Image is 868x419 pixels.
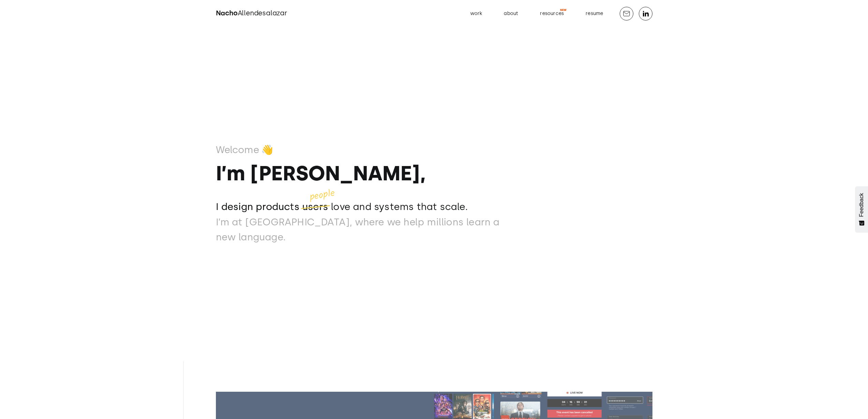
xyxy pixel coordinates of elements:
div: resume [586,9,603,18]
strong: I’m [PERSON_NAME], [216,161,426,185]
div: work [470,9,482,18]
p: I design products users love and systems that scale. [216,199,521,214]
p: I design products users [216,199,328,214]
a: work [465,8,488,19]
p: Welcome [216,142,259,158]
a: resume [580,8,608,19]
p: people [309,188,336,203]
button: Feedback - Show survey [855,186,868,233]
p: 👋 [261,142,273,158]
span: Allendesalazar [238,9,287,17]
h2: Nacho [216,8,287,19]
a: home [216,8,287,19]
div: resources [540,9,564,18]
a: about [498,8,524,19]
div: about [504,9,518,18]
span: Feedback [858,193,865,217]
p: I’m at [GEOGRAPHIC_DATA], where we help millions learn a new language. [216,214,521,245]
a: resources [534,8,569,19]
